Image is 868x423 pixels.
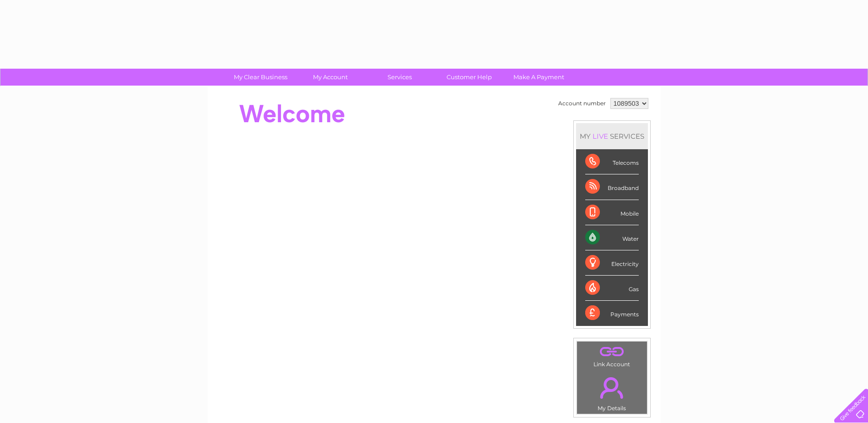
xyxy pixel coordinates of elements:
[556,96,608,111] td: Account number
[585,301,639,325] div: Payments
[579,344,645,360] a: .
[585,225,639,250] div: Water
[577,369,647,414] td: My Details
[362,69,437,86] a: Services
[585,250,639,276] div: Electricity
[591,132,610,141] div: LIVE
[223,69,298,86] a: My Clear Business
[585,174,639,200] div: Broadband
[292,69,368,86] a: My Account
[585,276,639,301] div: Gas
[431,69,507,86] a: Customer Help
[585,149,639,174] div: Telecoms
[577,341,647,370] td: Link Account
[501,69,577,86] a: Make A Payment
[579,372,645,404] a: .
[576,123,648,149] div: MY SERVICES
[585,200,639,225] div: Mobile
